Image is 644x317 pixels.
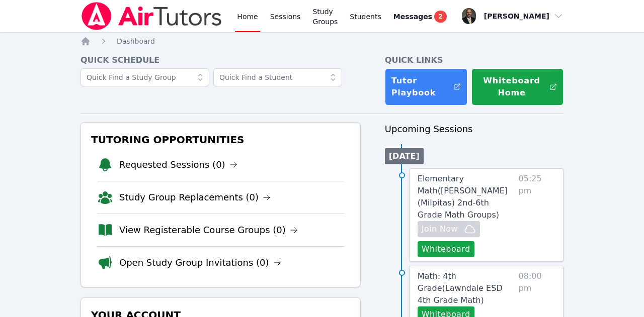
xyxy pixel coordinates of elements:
a: Dashboard [117,36,155,46]
span: 2 [434,11,446,23]
a: Tutor Playbook [385,68,468,105]
span: Math: 4th Grade ( Lawndale ESD 4th Grade Math ) [418,271,503,305]
button: Join Now [418,221,480,237]
a: Requested Sessions (0) [119,158,237,172]
h4: Quick Links [385,54,563,66]
span: Messages [393,12,432,22]
img: Air Tutors [80,2,223,30]
span: Dashboard [117,37,155,45]
li: [DATE] [385,148,424,164]
input: Quick Find a Study Group [80,68,209,86]
a: Math: 4th Grade(Lawndale ESD 4th Grade Math) [418,270,515,306]
nav: Breadcrumb [80,36,563,46]
button: Whiteboard [418,241,474,257]
a: Study Group Replacements (0) [119,190,271,204]
a: Elementary Math([PERSON_NAME] (Milpitas) 2nd-6th Grade Math Groups) [418,173,515,221]
h3: Tutoring Opportunities [89,131,352,149]
input: Quick Find a Student [213,68,342,86]
h4: Quick Schedule [80,54,361,66]
span: 05:25 pm [519,173,555,257]
span: Join Now [422,223,458,235]
a: Open Study Group Invitations (0) [119,256,281,270]
h3: Upcoming Sessions [385,122,563,136]
button: Whiteboard Home [471,68,563,105]
span: Elementary Math ( [PERSON_NAME] (Milpitas) 2nd-6th Grade Math Groups ) [418,174,508,220]
a: View Registerable Course Groups (0) [119,223,298,237]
